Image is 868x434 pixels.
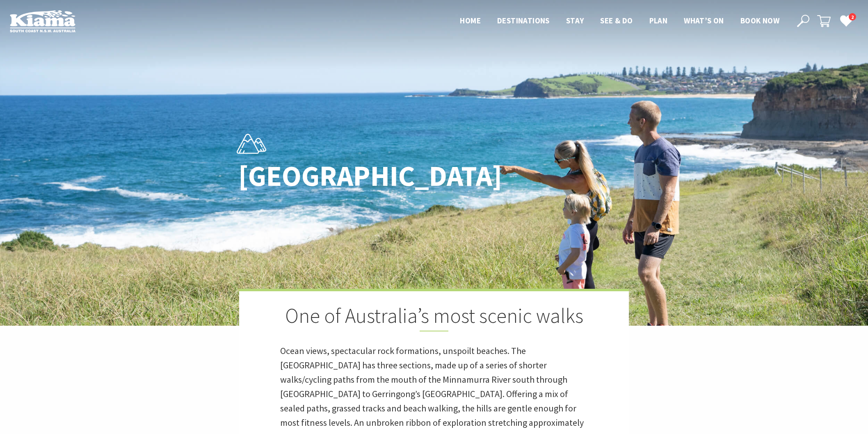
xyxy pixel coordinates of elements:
[238,160,470,192] h1: [GEOGRAPHIC_DATA]
[452,14,788,28] nav: Main Menu
[460,16,481,25] span: Home
[497,16,550,25] span: Destinations
[840,14,852,27] a: 2
[849,13,856,21] span: 2
[600,16,633,25] span: See & Do
[740,16,779,25] span: Book now
[566,16,584,25] span: Stay
[684,16,724,25] span: What’s On
[10,10,75,32] img: Kiama Logo
[649,16,668,25] span: Plan
[280,304,588,331] h2: One of Australia’s most scenic walks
